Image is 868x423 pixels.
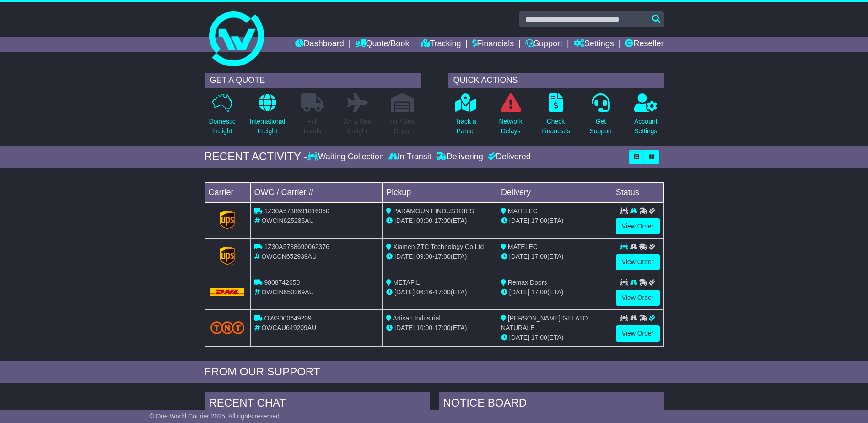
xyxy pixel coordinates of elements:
[250,182,383,202] td: OWC / Carrier #
[498,93,523,141] a: NetworkDelays
[616,325,660,342] a: View Order
[616,254,660,270] a: View Order
[393,207,474,215] span: PARAMOUNT INDUSTRIES
[434,152,485,162] div: Delivering
[355,37,409,52] a: Quote/Book
[264,315,312,322] span: OWS000649209
[393,315,440,322] span: Artisan Industrial
[541,93,571,141] a: CheckFinancials
[383,182,497,202] td: Pickup
[386,152,434,162] div: In Transit
[612,182,663,202] td: Status
[416,324,432,331] span: 10:00
[531,288,547,296] span: 17:00
[393,243,484,250] span: Xiamen ZTC Technology Co Ltd
[264,207,329,215] span: 1Z30A5738691816050
[501,315,588,331] span: [PERSON_NAME] GELATO NATURALE
[509,253,529,260] span: [DATE]
[485,152,531,162] div: Delivered
[264,279,300,286] span: 9808742650
[205,365,664,379] div: FROM OUR SUPPORT
[435,288,451,296] span: 17:00
[250,117,285,136] p: International Freight
[386,252,493,261] div: - (ETA)
[455,117,476,136] p: Track a Parcel
[205,73,421,88] div: GET A QUOTE
[501,287,608,297] div: (ETA)
[386,216,493,226] div: - (ETA)
[574,37,614,52] a: Settings
[501,333,608,342] div: (ETA)
[149,412,281,420] span: © One World Courier 2025. All rights reserved.
[209,117,235,136] p: Domestic Freight
[625,37,663,52] a: Reseller
[261,217,313,224] span: OWCIN625285AU
[394,288,415,296] span: [DATE]
[220,211,235,229] img: GetCarrierServiceLogo
[508,279,547,286] span: Remax Doors
[589,117,612,136] p: Get Support
[589,93,612,141] a: GetSupport
[531,334,547,341] span: 17:00
[634,93,658,141] a: AccountSettings
[501,252,608,261] div: (ETA)
[210,321,245,334] img: TNT_Domestic.png
[508,243,538,250] span: MATELEC
[509,217,529,224] span: [DATE]
[634,117,658,136] p: Account Settings
[386,323,493,333] div: - (ETA)
[531,253,547,260] span: 17:00
[261,324,316,331] span: OWCAU649209AU
[205,150,308,163] div: RECENT ACTIVITY -
[301,117,324,136] p: Full Loads
[295,37,344,52] a: Dashboard
[455,93,477,141] a: Track aParcel
[508,207,538,215] span: MATELEC
[509,334,529,341] span: [DATE]
[531,217,547,224] span: 17:00
[472,37,514,52] a: Financials
[448,73,664,88] div: QUICK ACTIONS
[525,37,562,52] a: Support
[264,243,329,250] span: 1Z30A5738690062376
[249,93,286,141] a: InternationalFreight
[394,217,415,224] span: [DATE]
[439,392,664,417] div: NOTICE BOARD
[421,37,461,52] a: Tracking
[344,117,371,136] p: Air & Sea Freight
[220,247,235,265] img: GetCarrierServiceLogo
[499,117,522,136] p: Network Delays
[208,93,236,141] a: DomesticFreight
[501,216,608,226] div: (ETA)
[205,182,250,202] td: Carrier
[541,117,570,136] p: Check Financials
[435,217,451,224] span: 17:00
[393,279,420,286] span: METAFIL
[386,287,493,297] div: - (ETA)
[435,253,451,260] span: 17:00
[616,290,660,306] a: View Order
[394,324,415,331] span: [DATE]
[307,152,386,162] div: Waiting Collection
[210,288,245,296] img: DHL.png
[616,218,660,234] a: View Order
[394,253,415,260] span: [DATE]
[435,324,451,331] span: 17:00
[497,182,612,202] td: Delivery
[416,253,432,260] span: 09:00
[261,288,313,296] span: OWCIN650369AU
[390,117,415,136] p: Air / Sea Depot
[205,392,430,417] div: RECENT CHAT
[416,217,432,224] span: 09:00
[509,288,529,296] span: [DATE]
[416,288,432,296] span: 06:16
[261,253,317,260] span: OWCCN652939AU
